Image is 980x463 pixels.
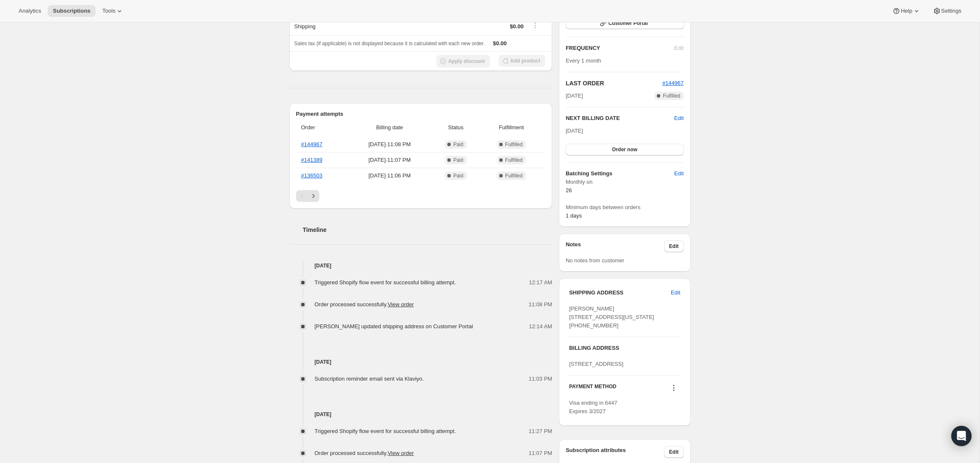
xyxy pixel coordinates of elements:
[301,157,323,163] a: #141389
[566,44,674,52] h2: FREQUENCY
[662,80,684,86] a: #144967
[315,301,414,308] span: Order processed successfully.
[663,93,680,99] span: Fulfilled
[566,144,683,155] button: Order now
[453,141,463,148] span: Paid
[528,21,542,30] button: Shipping actions
[19,8,41,14] span: Analytics
[566,92,583,100] span: [DATE]
[97,5,129,17] button: Tools
[669,167,689,180] button: Edit
[453,172,463,179] span: Paid
[608,20,648,27] span: Customer Portal
[510,23,524,30] span: $0.00
[566,169,674,178] h6: Batching Settings
[505,157,523,163] span: Fulfilled
[569,344,680,352] h3: BILLING ADDRESS
[566,128,583,134] span: [DATE]
[566,257,624,264] span: No notes from customer
[388,301,414,308] a: View order
[566,57,601,64] span: Every 1 month
[294,41,485,46] span: Sales tax (if applicable) is not displayed because it is calculated with each new order.
[901,8,912,14] span: Help
[493,40,507,46] span: $0.00
[566,187,572,193] span: 26
[301,141,323,147] a: #144967
[289,17,420,35] th: Shipping
[566,17,683,29] button: Customer Portal
[296,118,348,137] th: Order
[566,212,582,219] span: 1 days
[671,289,680,297] span: Edit
[566,240,664,252] h3: Notes
[612,146,637,153] span: Order now
[301,172,323,179] a: #136503
[102,8,115,14] span: Tools
[669,243,679,250] span: Edit
[674,169,683,178] span: Edit
[951,426,972,446] div: Open Intercom Messenger
[569,289,671,297] h3: SHIPPING ADDRESS
[666,286,685,300] button: Edit
[669,449,679,455] span: Edit
[453,157,463,163] span: Paid
[529,427,553,436] span: 11:27 PM
[674,114,683,123] button: Edit
[569,305,654,329] span: [PERSON_NAME] [STREET_ADDRESS][US_STATE] [PHONE_NUMBER]
[887,5,926,17] button: Help
[315,376,424,382] span: Subscription reminder email sent via Klaviyo.
[350,140,430,149] span: [DATE] · 11:08 PM
[315,428,456,434] span: Triggered Shopify flow event for successful billing attempt.
[48,5,95,17] button: Subscriptions
[566,446,664,458] h3: Subscription attributes
[315,279,456,286] span: Triggered Shopify flow event for successful billing attempt.
[569,361,623,367] span: [STREET_ADDRESS]
[296,190,546,202] nav: Pagination
[664,446,684,458] button: Edit
[529,322,552,331] span: 12:14 AM
[529,278,552,287] span: 12:17 AM
[505,141,523,148] span: Fulfilled
[482,123,540,132] span: Fulfillment
[569,383,616,395] h3: PAYMENT METHOD
[566,178,683,186] span: Monthly on
[566,79,662,87] h2: LAST ORDER
[14,5,46,17] button: Analytics
[388,450,414,456] a: View order
[315,323,473,330] span: [PERSON_NAME] updated shipping address on Customer Portal
[505,172,523,179] span: Fulfilled
[350,172,430,180] span: [DATE] · 11:06 PM
[664,240,684,252] button: Edit
[350,156,430,164] span: [DATE] · 11:07 PM
[566,203,683,212] span: Minimum days between orders
[529,375,553,383] span: 11:03 PM
[928,5,966,17] button: Settings
[308,190,319,202] button: Next
[529,300,553,309] span: 11:08 PM
[569,400,617,414] span: Visa ending in 6447 Expires 3/2027
[289,261,553,270] h4: [DATE]
[289,410,553,419] h4: [DATE]
[434,123,477,132] span: Status
[53,8,90,14] span: Subscriptions
[350,123,430,132] span: Billing date
[941,8,961,14] span: Settings
[315,450,414,456] span: Order processed successfully.
[662,79,684,87] button: #144967
[303,226,553,234] h2: Timeline
[289,358,553,366] h4: [DATE]
[529,449,553,458] span: 11:07 PM
[296,110,546,118] h2: Payment attempts
[566,114,674,123] h2: NEXT BILLING DATE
